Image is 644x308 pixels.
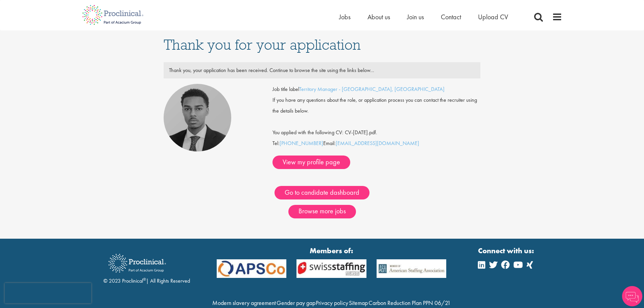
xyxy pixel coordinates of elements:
div: Job title label [267,84,485,95]
a: Carbon Reduction Plan PPN 06/21 [368,299,451,307]
img: APSCo [372,259,452,278]
strong: Connect with us: [478,245,535,256]
a: Sitemap [349,299,368,307]
sup: ® [143,277,146,282]
a: Go to candidate dashboard [275,186,369,199]
img: APSCo [212,259,292,278]
a: Modern slavery agreement [212,299,276,307]
a: [PHONE_NUMBER] [280,140,323,147]
a: Jobs [339,13,351,21]
a: View my profile page [272,156,350,169]
a: Join us [407,13,424,21]
div: If you have any questions about the role, or application process you can contact the recruiter us... [267,95,485,116]
a: About us [367,13,390,21]
div: Thank you, your application has been received. Continue to browse the site using the links below... [164,65,480,76]
img: Chatbot [622,286,642,306]
a: Upload CV [478,13,508,21]
div: You applied with the following CV: CV-[DATE].pdf. [267,116,485,138]
a: [EMAIL_ADDRESS][DOMAIN_NAME] [336,140,419,147]
img: Carl Gbolade [164,84,231,151]
iframe: reCAPTCHA [5,283,91,303]
img: Proclinical Recruitment [103,249,171,277]
div: Tel: Email: [272,84,480,169]
a: Contact [441,13,461,21]
a: Browse more jobs [288,205,356,218]
img: APSCo [291,259,372,278]
strong: Members of: [217,245,447,256]
div: © 2023 Proclinical | All Rights Reserved [103,249,190,285]
a: Privacy policy [316,299,348,307]
a: Territory Manager - [GEOGRAPHIC_DATA], [GEOGRAPHIC_DATA] [299,86,445,93]
span: Thank you for your application [164,35,361,54]
a: Gender pay gap [277,299,315,307]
